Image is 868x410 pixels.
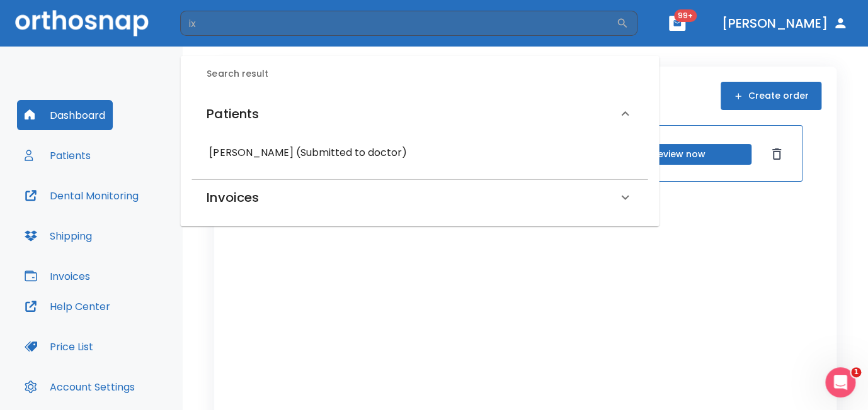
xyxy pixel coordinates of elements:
button: Patients [17,140,98,170]
div: Patients [191,91,648,136]
button: [PERSON_NAME] [717,12,853,35]
button: Dashboard [17,100,113,130]
button: Create order [721,82,821,110]
span: 99+ [674,9,697,22]
button: Price List [17,331,101,362]
h6: [PERSON_NAME] (Submitted to doctor) [209,144,630,162]
button: Dismiss [767,144,787,164]
button: Shipping [17,221,100,251]
h6: Invoices [207,187,258,208]
div: Invoices [191,180,648,215]
button: Review now [605,144,751,165]
h6: Patients [207,104,258,124]
button: Help Center [17,291,118,321]
span: 1 [851,367,861,377]
iframe: Intercom live chat [825,367,855,397]
img: Orthosnap [15,10,149,36]
button: Account Settings [17,372,142,402]
input: Search by Patient Name or Case # [180,11,616,36]
button: Dental Monitoring [17,180,146,211]
h6: Search result [207,67,648,81]
button: Invoices [17,261,98,291]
